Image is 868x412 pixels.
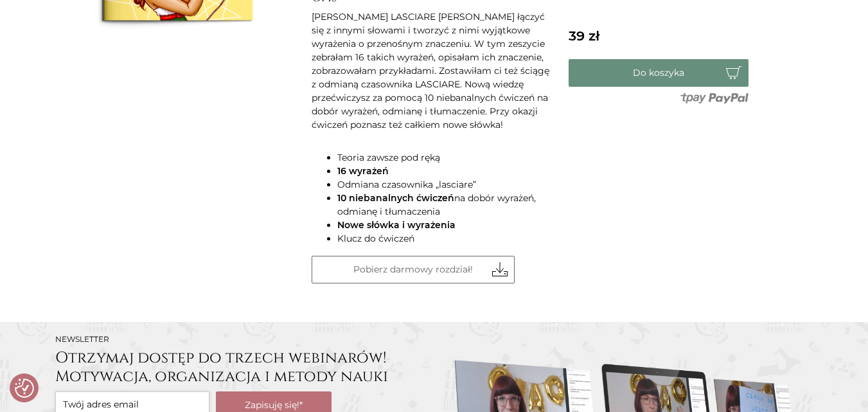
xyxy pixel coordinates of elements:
[55,335,428,344] h2: Newsletter
[337,219,456,231] strong: Nowe słówka i wyrażenia
[15,379,34,398] img: Revisit consent button
[337,232,556,246] li: Klucz do ćwiczeń
[337,151,556,165] li: Teoria zawsze pod ręką
[337,192,556,219] li: na dobór wyrażeń, odmianę i tłumaczenia
[55,349,428,386] h3: Otrzymaj dostęp do trzech webinarów! Motywacja, organizacja i metody nauki
[569,28,599,44] span: 39
[337,192,454,204] strong: 10 niebanalnych ćwiczeń
[569,59,748,87] button: Do koszyka
[337,165,389,177] strong: 16 wyrażeń
[15,379,34,398] button: Preferencje co do zgód
[312,10,556,132] p: [PERSON_NAME] LASCIARE [PERSON_NAME] łączyć się z innymi słowami i tworzyć z nimi wyjątkowe wyraż...
[337,178,556,192] li: Odmiana czasownika „lasciare”
[312,256,515,283] a: Pobierz darmowy rozdział!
